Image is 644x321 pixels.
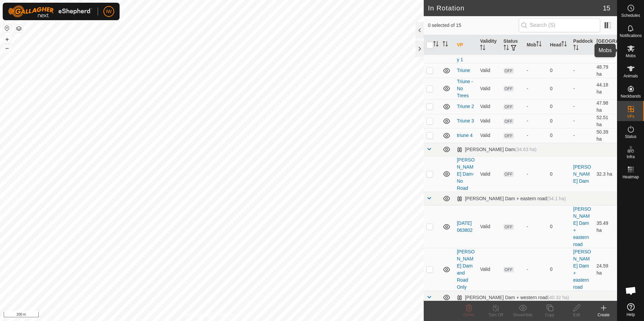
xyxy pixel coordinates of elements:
span: Notifications [620,34,642,38]
a: Triune [457,68,470,73]
a: [DATE] 063802 [457,220,473,233]
div: Copy [536,312,563,318]
td: 35.49 ha [594,205,617,248]
span: Help [626,313,635,317]
td: Valid [477,114,501,128]
th: Head [547,35,571,55]
td: 0 [547,205,571,248]
span: OFF [504,171,514,177]
td: 50.39 ha [594,128,617,143]
th: Paddock [571,35,594,55]
p-sorticon: Activate to sort [561,42,567,47]
th: [GEOGRAPHIC_DATA] Area [594,35,617,55]
a: Triune 3 [457,118,474,123]
td: 0 [547,114,571,128]
div: - [527,85,545,92]
td: Valid [477,248,501,291]
th: VP [454,35,477,55]
img: Gallagher Logo [8,5,92,17]
span: VPs [627,114,634,118]
th: Validity [477,35,501,55]
a: Help [617,300,644,319]
span: (40.32 ha) [548,295,569,300]
div: Create [590,312,617,318]
td: - [571,114,594,128]
p-sorticon: Activate to sort [504,46,509,51]
td: Valid [477,63,501,78]
span: (34.63 ha) [515,147,537,152]
span: OFF [504,224,514,230]
a: Contact Us [219,312,238,318]
div: - [527,223,545,230]
a: [PERSON_NAME] Dam-No Road [457,157,475,191]
p-sorticon: Activate to sort [433,42,439,47]
div: - [527,67,545,74]
td: 0 [547,99,571,114]
td: Valid [477,78,501,99]
td: 0 [547,248,571,291]
span: OFF [504,133,514,139]
span: 0 selected of 15 [428,22,518,29]
div: Show/Hide [509,312,536,318]
span: OFF [504,267,514,273]
td: Valid [477,128,501,143]
td: 24.59 ha [594,248,617,291]
div: - [527,103,545,110]
a: [PERSON_NAME] Dam and Road Only [457,249,475,290]
div: Turn Off [482,312,509,318]
p-sorticon: Activate to sort [443,42,448,47]
td: Valid [477,99,501,114]
span: OFF [504,86,514,92]
a: Triune - No Trees [457,79,473,98]
div: Edit [563,312,590,318]
span: Animals [623,74,638,78]
div: - [527,266,545,273]
a: Raymonds waterway 1 [457,36,474,62]
a: Open chat [621,281,641,301]
span: Neckbands [620,94,641,98]
a: triune 4 [457,133,473,138]
th: Mob [524,35,547,55]
h2: In Rotation [428,4,603,12]
span: Mobs [626,54,636,58]
td: 47.98 ha [594,99,617,114]
div: - [527,132,545,139]
td: - [571,63,594,78]
span: Status [625,135,636,139]
div: [PERSON_NAME] Dam [457,147,536,152]
span: Delete [463,313,475,317]
a: Privacy Policy [185,312,211,318]
td: - [571,128,594,143]
a: [PERSON_NAME] Dam + eastern road [573,206,591,247]
div: - [527,171,545,178]
td: 0 [547,128,571,143]
button: + [3,35,11,43]
p-sorticon: Activate to sort [536,42,542,47]
p-sorticon: Activate to sort [607,46,612,51]
td: 0 [547,156,571,192]
button: Reset Map [3,24,11,32]
p-sorticon: Activate to sort [573,46,579,51]
span: IW [106,8,111,15]
span: Infra [626,155,635,159]
td: 52.51 ha [594,114,617,128]
a: Triune 2 [457,104,474,109]
span: 15 [603,3,610,13]
span: OFF [504,104,514,110]
td: 32.3 ha [594,156,617,192]
th: Status [501,35,524,55]
button: Map Layers [15,25,23,33]
div: [PERSON_NAME] Dam + western road [457,295,569,300]
span: Schedules [621,13,640,17]
td: 0 [547,78,571,99]
input: Search (S) [519,18,600,32]
div: - [527,117,545,124]
p-sorticon: Activate to sort [480,46,485,51]
div: [PERSON_NAME] Dam + eastern road [457,196,566,202]
a: [PERSON_NAME] Dam + eastern road [573,249,591,290]
td: - [571,78,594,99]
a: [PERSON_NAME] Dam [573,164,591,184]
td: Valid [477,205,501,248]
td: 44.18 ha [594,78,617,99]
span: Heatmap [622,175,639,179]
